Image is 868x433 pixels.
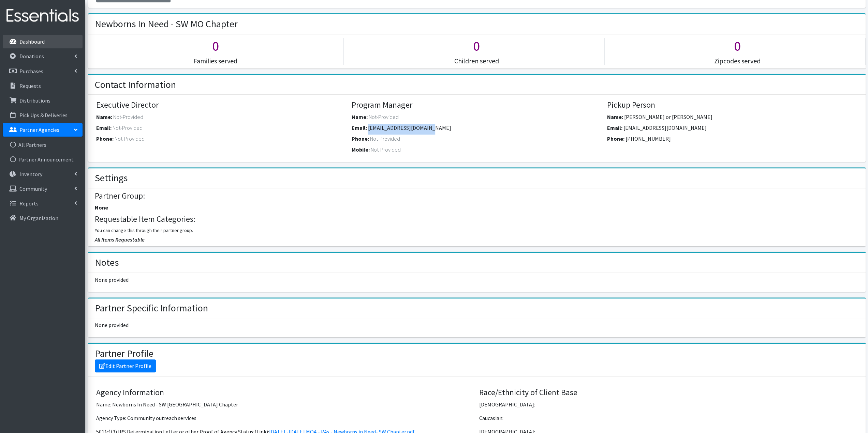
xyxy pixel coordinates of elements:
[368,124,451,131] span: [EMAIL_ADDRESS][DOMAIN_NAME]
[19,112,68,119] p: Pick Ups & Deliveries
[371,146,401,153] span: Not-Provided
[115,135,145,142] span: Not-Provided
[3,49,83,63] a: Donations
[95,191,858,201] h4: Partner Group:
[352,124,367,132] label: Email:
[96,100,347,110] h4: Executive Director
[610,57,865,65] h5: Zipcodes served
[95,18,238,30] h2: Newborns In Need - SW MO Chapter
[610,38,865,54] h1: 0
[479,400,857,408] p: [DEMOGRAPHIC_DATA]:
[96,113,112,121] label: Name:
[96,124,112,132] label: Email:
[95,227,858,234] p: You can change this through their partner group.
[479,414,857,422] p: Caucasian:
[19,185,47,192] p: Community
[3,79,83,93] a: Requests
[349,57,604,65] h5: Children served
[19,200,39,207] p: Reports
[3,64,83,78] a: Purchases
[19,68,43,75] p: Purchases
[95,236,145,243] span: All Items Requestable
[3,108,83,122] a: Pick Ups & Deliveries
[3,167,83,181] a: Inventory
[3,35,83,48] a: Dashboard
[19,171,42,177] p: Inventory
[607,135,624,143] label: Phone:
[88,57,343,65] h5: Families served
[113,124,143,131] span: Not-Provided
[19,38,45,45] p: Dashboard
[19,82,41,89] p: Requests
[95,172,128,184] h2: Settings
[95,203,108,212] label: None
[349,38,604,54] h1: 0
[96,414,474,422] p: Agency Type: Community outreach services
[352,113,368,121] label: Name:
[352,135,369,143] label: Phone:
[626,135,671,142] span: [PHONE_NUMBER]
[479,388,857,398] h4: Race/Ethnicity of Client Base
[88,38,343,54] h1: 0
[95,257,119,268] h2: Notes
[3,94,83,107] a: Distributions
[95,214,858,224] h4: Requestable Item Categories:
[95,321,858,329] p: None provided
[95,359,156,372] a: Edit Partner Profile
[95,276,858,284] p: None provided
[3,182,83,196] a: Community
[352,100,602,110] h4: Program Manager
[19,126,59,133] p: Partner Agencies
[352,145,370,154] label: Mobile:
[607,100,857,110] h4: Pickup Person
[96,400,474,408] p: Name: Newborns In Need - SW [GEOGRAPHIC_DATA] Chapter
[3,211,83,225] a: My Organization
[3,123,83,137] a: Partner Agencies
[19,97,50,104] p: Distributions
[113,113,143,120] span: Not-Provided
[624,113,712,120] span: [PERSON_NAME] or [PERSON_NAME]
[3,138,83,152] a: All Partners
[95,348,153,359] h2: Partner Profile
[623,124,707,131] span: [EMAIL_ADDRESS][DOMAIN_NAME]
[607,124,622,132] label: Email:
[369,113,399,120] span: Not-Provided
[96,135,114,143] label: Phone:
[607,113,623,121] label: Name:
[96,388,474,398] h4: Agency Information
[370,135,400,142] span: Not-Provided
[95,303,208,314] h2: Partner Specific Information
[19,53,44,60] p: Donations
[95,79,176,91] h2: Contact Information
[3,197,83,210] a: Reports
[19,215,58,221] p: My Organization
[3,153,83,166] a: Partner Announcement
[3,4,83,27] img: HumanEssentials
